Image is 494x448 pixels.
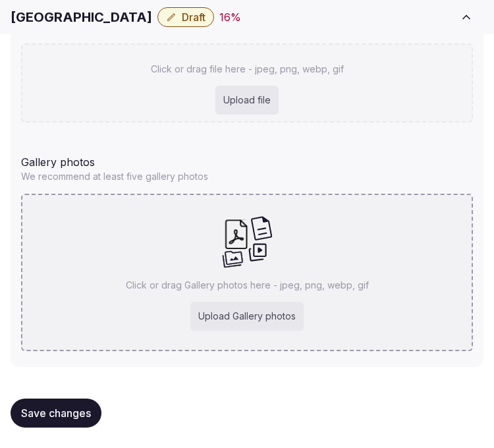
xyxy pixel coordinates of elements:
[190,302,304,331] div: Upload Gallery photos
[11,8,152,26] h1: [GEOGRAPHIC_DATA]
[219,9,241,25] div: 16 %
[157,7,214,27] button: Draft
[219,9,241,25] button: 16%
[21,170,473,183] p: We recommend at least five gallery photos
[11,399,101,428] button: Save changes
[126,279,369,292] p: Click or drag Gallery photos here - jpeg, png, webp, gif
[151,63,344,76] p: Click or drag file here - jpeg, png, webp, gif
[215,86,279,115] div: Upload file
[21,149,473,170] div: Gallery photos
[21,406,91,420] span: Save changes
[449,3,483,32] button: Toggle sidebar
[182,11,206,24] span: Draft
